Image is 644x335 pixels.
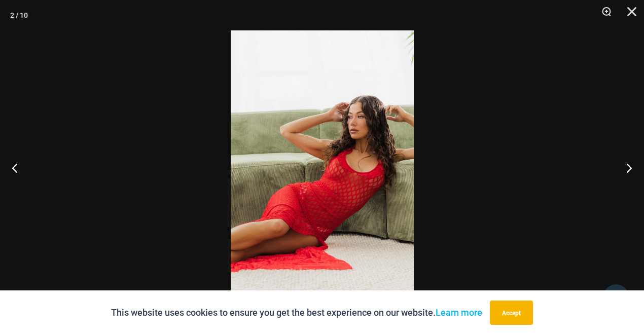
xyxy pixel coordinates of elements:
button: Accept [490,301,533,325]
button: Next [606,142,644,193]
a: Learn more [436,307,482,318]
p: This website uses cookies to ensure you get the best experience on our website. [111,305,482,320]
img: Sometimes Red 587 Dress 09 [231,30,414,305]
div: 2 / 10 [10,8,28,23]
